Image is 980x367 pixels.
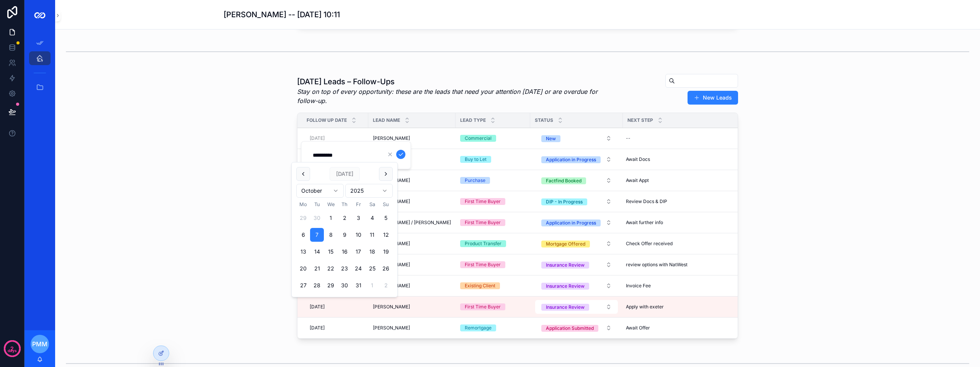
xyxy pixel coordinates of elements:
[338,279,351,292] button: Thursday, 30 October 2025
[535,131,618,145] button: Select Button
[351,211,365,225] button: Friday, 3 October 2025
[626,304,664,310] span: Apply with exeter
[465,177,485,184] div: Purchase
[365,279,379,292] button: Saturday, 1 November 2025
[460,324,526,331] a: Remortgage
[310,211,324,225] button: Tuesday, 30 September 2025
[324,211,338,225] button: Wednesday, 1 October 2025
[535,236,618,251] a: Select Button
[310,262,324,275] button: Tuesday, 21 October 2025
[379,262,393,275] button: Sunday, 26 October 2025
[296,262,310,275] button: Monday, 20 October 2025
[365,228,379,242] button: Saturday, 11 October 2025
[338,228,351,242] button: Thursday, 9 October 2025
[373,198,451,205] a: [PERSON_NAME]
[546,135,556,142] div: New
[546,177,581,184] div: Factfind Booked
[296,279,310,292] button: Monday, 27 October 2025
[688,91,738,105] button: New Leads
[365,245,379,259] button: Saturday, 18 October 2025
[460,303,526,310] a: First Time Buyer
[460,117,486,123] span: Lead Type
[535,321,618,335] a: Select Button
[465,219,501,226] div: First Time Buyer
[546,283,585,290] div: Insurance Review
[310,279,324,292] button: Tuesday, 28 October 2025
[373,325,451,331] a: [PERSON_NAME]
[373,304,410,310] span: [PERSON_NAME]
[307,322,364,334] a: [DATE]
[535,216,618,229] button: Select Button
[324,245,338,259] button: Wednesday, 15 October 2025
[324,201,338,208] th: Wednesday
[465,303,501,310] div: First Time Buyer
[535,215,618,230] a: Select Button
[535,237,618,251] button: Select Button
[535,321,618,335] button: Select Button
[535,173,618,188] a: Select Button
[465,282,495,289] div: Existing Client
[379,211,393,225] button: Sunday, 5 October 2025
[460,240,526,247] a: Product Transfer
[373,304,451,310] a: [PERSON_NAME]
[351,279,365,292] button: Friday, 31 October 2025
[623,301,730,313] a: Apply with exeter
[626,262,688,268] span: review options with NatWest
[297,76,612,87] h1: [DATE] Leads – Follow-Ups
[623,238,730,250] a: Check Offer received
[373,262,451,268] a: [PERSON_NAME]
[310,325,325,331] span: [DATE]
[296,245,310,259] button: Monday, 13 October 2025
[379,279,393,292] button: Sunday, 2 November 2025
[535,300,618,314] button: Select Button
[32,339,47,349] span: PMM
[535,117,553,123] span: Status
[460,219,526,226] a: First Time Buyer
[338,245,351,259] button: Thursday, 16 October 2025
[535,195,618,208] button: Select Button
[373,135,451,141] a: [PERSON_NAME]
[546,198,583,205] div: DIP - In Progress
[535,300,618,314] a: Select Button
[310,135,325,141] span: [DATE]
[460,282,526,289] a: Existing Client
[8,348,17,354] p: days
[224,9,340,20] h1: [PERSON_NAME] -- [DATE] 10:11
[373,117,400,123] span: Lead Name
[626,135,630,141] div: --
[465,198,501,205] div: First Time Buyer
[338,211,351,225] button: Thursday, 2 October 2025
[623,195,730,208] a: Review Docs & DIP
[465,156,487,163] div: Buy to Let
[324,228,338,242] button: Wednesday, 8 October 2025
[324,262,338,275] button: Wednesday, 22 October 2025
[626,156,650,162] span: Await Docs
[623,153,730,165] a: Await Docs
[296,201,393,292] table: October 2025
[535,279,618,293] a: Select Button
[310,304,325,310] span: [DATE]
[535,152,618,166] button: Select Button
[535,279,618,293] button: Select Button
[338,262,351,275] button: Thursday, 23 October 2025
[460,156,526,163] a: Buy to Let
[465,135,492,142] div: Commercial
[373,325,410,331] span: [PERSON_NAME]
[307,132,364,144] a: [DATE]
[373,156,451,162] a: [PERSON_NAME]
[460,177,526,184] a: Purchase
[24,31,55,104] div: scrollable content
[373,220,451,226] span: [PERSON_NAME] / [PERSON_NAME]
[296,201,310,208] th: Monday
[626,325,650,331] span: Await Offer
[310,201,324,208] th: Tuesday
[351,245,365,259] button: Friday, 17 October 2025
[535,194,618,209] a: Select Button
[460,198,526,205] a: First Time Buyer
[465,240,501,247] div: Product Transfer
[460,135,526,142] a: Commercial
[627,117,653,123] span: Next Step
[10,345,14,352] p: 2
[379,245,393,259] button: Sunday, 19 October 2025
[623,174,730,187] a: Await Appt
